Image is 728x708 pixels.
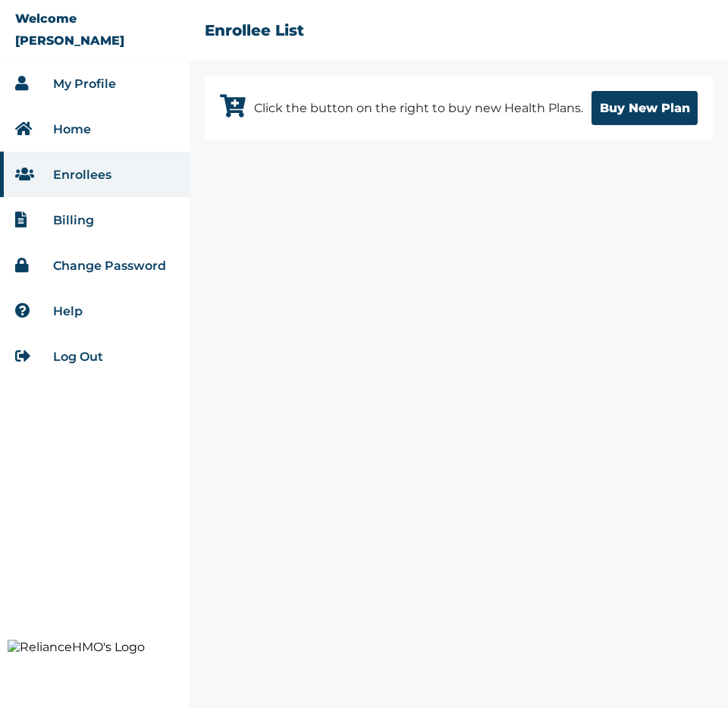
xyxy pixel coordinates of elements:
p: [PERSON_NAME] [15,33,124,48]
img: RelianceHMO's Logo [8,640,182,654]
a: My Profile [53,77,116,91]
a: Help [53,304,83,318]
a: Enrollees [53,168,111,182]
p: Click the button on the right to buy new Health Plans. [254,99,583,117]
h2: Enrollee List [205,21,304,39]
a: Change Password [53,258,166,273]
a: Billing [53,213,94,227]
p: Welcome [15,11,77,26]
a: Home [53,122,91,136]
button: Buy New Plan [591,91,698,125]
a: Log Out [53,349,103,364]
